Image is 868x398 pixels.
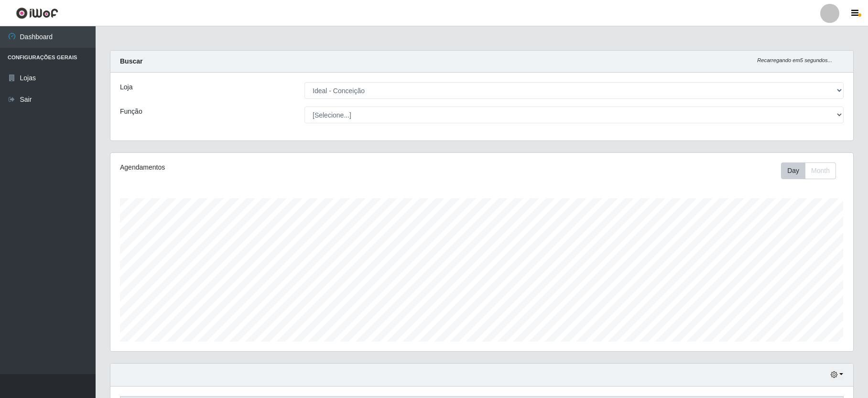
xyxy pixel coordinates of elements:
label: Função [120,107,142,117]
div: Agendamentos [120,162,413,172]
i: Recarregando em 5 segundos... [757,57,832,63]
button: Day [781,162,805,179]
button: Month [805,162,836,179]
div: Toolbar with button groups [781,162,844,179]
strong: Buscar [120,57,142,65]
img: CoreUI Logo [16,7,58,19]
label: Loja [120,82,132,92]
div: First group [781,162,836,179]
